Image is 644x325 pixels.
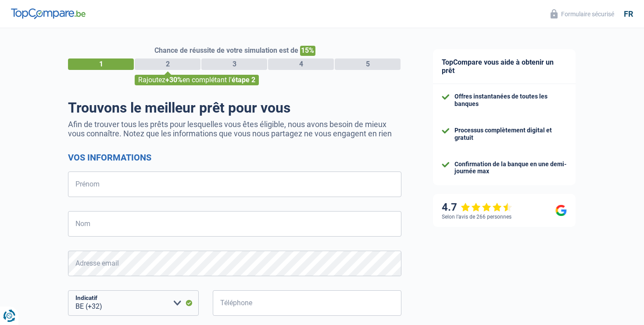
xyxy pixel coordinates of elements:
[433,49,576,84] div: TopCompare vous aide à obtenir un prêt
[335,58,401,70] div: 5
[442,201,512,214] div: 4.7
[68,120,401,138] p: Afin de trouver tous les prêts pour lesquelles vous êtes éligible, nous avons besoin de mieux vou...
[545,7,619,21] button: Formulaire sécurisé
[454,127,567,142] div: Processus complètement digital et gratuit
[213,290,401,316] input: 401020304
[268,58,334,70] div: 4
[68,99,401,116] h1: Trouvons le meilleur prêt pour vous
[11,8,86,19] img: TopCompare Logo
[135,75,259,85] div: Rajoutez en complétant l'
[68,152,401,163] h2: Vos informations
[300,46,315,56] span: 15%
[154,46,298,55] span: Chance de réussite de votre simulation est de
[135,58,200,70] div: 2
[454,93,567,108] div: Offres instantanées de toutes les banques
[68,58,134,70] div: 1
[454,161,567,175] div: Confirmation de la banque en une demi-journée max
[232,76,255,84] span: étape 2
[624,9,633,19] div: fr
[165,76,182,84] span: +30%
[201,58,267,70] div: 3
[442,214,512,220] div: Selon l’avis de 266 personnes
